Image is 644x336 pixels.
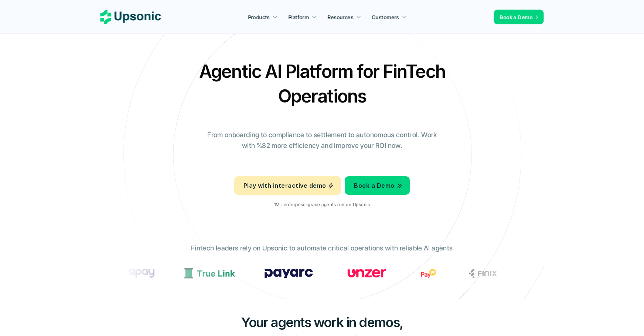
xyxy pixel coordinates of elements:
[243,10,282,24] a: Products
[372,13,399,21] p: Customers
[241,314,403,330] span: Your agents work in demos,
[193,59,452,108] h2: Agentic AI Platform for FinTech Operations
[288,13,309,21] p: Platform
[248,13,270,21] p: Products
[191,243,453,254] p: Fintech leaders rely on Upsonic to automate critical operations with reliable AI agents
[500,13,533,21] p: Book a Demo
[202,130,442,151] p: From onboarding to compliance to settlement to autonomous control. Work with %82 more efficiency ...
[328,13,354,21] p: Resources
[345,176,410,195] a: Book a Demo
[274,202,370,207] p: 1M+ enterprise-grade agents run on Upsonic
[243,180,326,191] p: Play with interactive demo
[234,176,341,195] a: Play with interactive demo
[494,10,544,24] a: Book a Demo
[354,180,395,191] p: Book a Demo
